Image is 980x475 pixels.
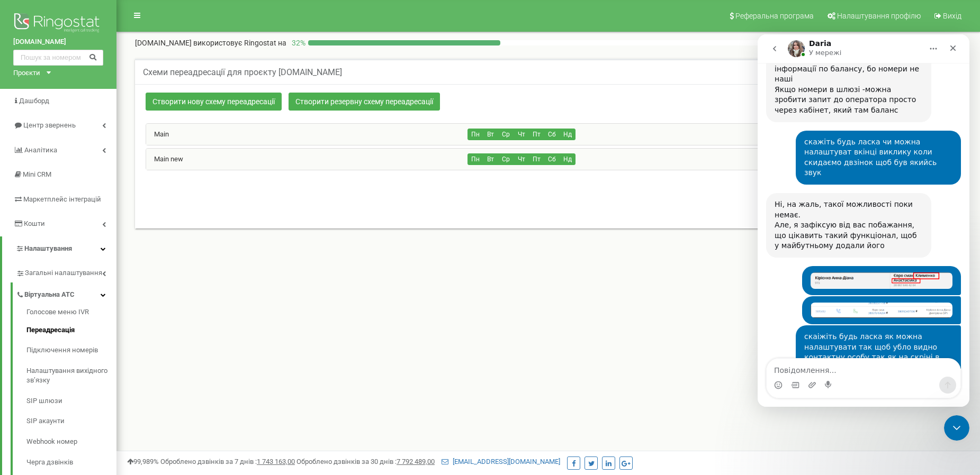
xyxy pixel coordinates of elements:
[24,146,57,154] span: Аналiтика
[397,458,435,465] u: 7 792 489,00
[26,391,116,412] a: SIP шлюзи
[26,411,116,432] a: SIP акаунти
[24,290,75,300] span: Віртуальна АТС
[13,37,103,47] a: [DOMAIN_NAME]
[146,130,169,138] a: Main
[944,415,969,441] iframe: Intercom live chat
[24,220,45,227] span: Кошти
[529,129,545,140] button: Пт
[544,129,560,140] button: Сб
[23,170,51,178] span: Mini CRM
[146,155,183,163] a: Main new
[127,458,159,465] span: 99,989%
[837,12,921,20] span: Налаштування профілю
[135,38,286,48] p: [DOMAIN_NAME]
[13,50,103,66] input: Пошук за номером
[23,121,76,129] span: Центр звернень
[2,236,116,261] a: Налаштування
[160,458,295,465] span: Оброблено дзвінків за 7 днів :
[442,458,560,465] a: [EMAIL_ADDRESS][DOMAIN_NAME]
[26,320,116,341] a: Переадресація
[26,307,116,320] a: Голосове меню IVR
[24,244,72,252] span: Налаштування
[758,34,969,407] iframe: Intercom live chat
[483,129,499,140] button: Вт
[26,340,116,361] a: Підключення номерів
[257,458,295,465] u: 1 743 163,00
[560,129,576,140] button: Нд
[193,39,286,47] span: використовує Ringostat на
[943,12,961,20] span: Вихід
[467,129,483,140] button: Пн
[560,153,576,165] button: Нд
[26,432,116,452] a: Webhook номер
[26,452,116,473] a: Черга дзвінків
[16,261,116,282] a: Загальні налаштування
[529,153,545,165] button: Пт
[286,38,308,48] p: 32 %
[23,195,101,203] span: Маркетплейс інтеграцій
[25,268,102,278] span: Загальні налаштування
[19,97,49,105] span: Дашборд
[514,153,529,165] button: Чт
[467,153,483,165] button: Пн
[289,93,440,111] a: Створити резервну схему переадресації
[13,11,103,37] img: Ringostat logo
[544,153,560,165] button: Сб
[13,68,40,78] div: Проєкти
[26,361,116,391] a: Налаштування вихідного зв’язку
[143,68,342,77] h5: Схеми переадресації для проєкту [DOMAIN_NAME]
[296,458,435,465] span: Оброблено дзвінків за 30 днів :
[16,282,116,304] a: Віртуальна АТС
[483,153,499,165] button: Вт
[735,12,814,20] span: Реферальна програма
[498,129,514,140] button: Ср
[498,153,514,165] button: Ср
[146,93,282,111] a: Створити нову схему переадресації
[514,129,529,140] button: Чт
